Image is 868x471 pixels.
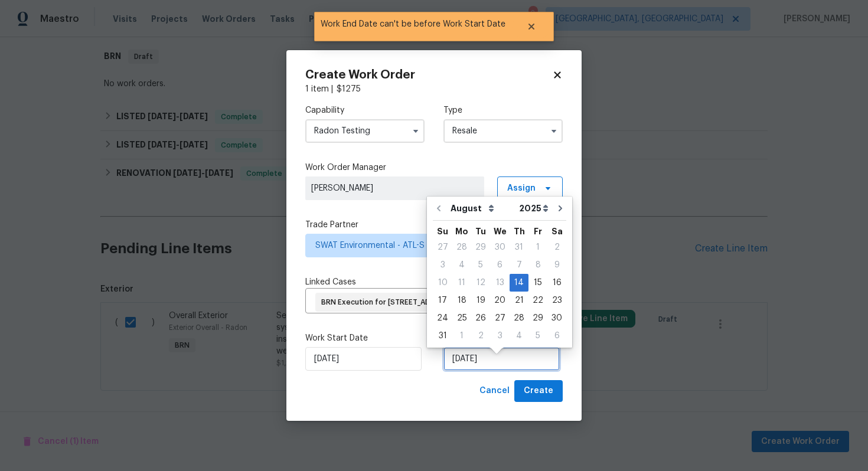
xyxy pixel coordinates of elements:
[443,119,563,143] input: Select...
[528,327,547,345] div: Fri Sep 05 2025
[510,309,528,327] div: Thu Aug 28 2025
[433,274,452,291] div: 10
[471,310,490,326] div: 26
[528,328,547,344] div: 5
[547,274,566,292] div: Sat Aug 16 2025
[433,327,452,345] div: Sun Aug 31 2025
[433,292,452,309] div: Sun Aug 17 2025
[305,332,425,344] label: Work Start Date
[433,274,452,292] div: Sun Aug 10 2025
[510,239,528,256] div: 31
[510,256,528,274] div: Thu Aug 07 2025
[514,227,525,235] abbr: Thursday
[547,239,566,256] div: 2
[524,384,553,398] span: Create
[510,327,528,345] div: Thu Sep 04 2025
[471,239,490,256] div: 29
[475,227,486,235] abbr: Tuesday
[321,297,460,308] span: BRN Execution for [STREET_ADDRESS]
[490,257,510,273] div: 6
[433,309,452,327] div: Sun Aug 24 2025
[337,85,361,93] span: $ 1275
[315,293,471,312] div: BRN Execution for [STREET_ADDRESS]
[547,327,566,345] div: Sat Sep 06 2025
[471,309,490,327] div: Tue Aug 26 2025
[409,124,423,138] button: Show options
[490,292,510,309] div: Wed Aug 20 2025
[430,197,448,220] button: Go to previous month
[452,327,471,345] div: Mon Sep 01 2025
[443,347,560,371] input: M/D/YYYY
[547,256,566,274] div: Sat Aug 09 2025
[510,238,528,256] div: Thu Jul 31 2025
[471,257,490,273] div: 5
[528,257,547,273] div: 8
[528,309,547,327] div: Fri Aug 29 2025
[528,238,547,256] div: Fri Aug 01 2025
[311,182,478,194] span: [PERSON_NAME]
[305,219,563,231] label: Trade Partner
[452,310,471,326] div: 25
[433,310,452,326] div: 24
[490,238,510,256] div: Wed Jul 30 2025
[547,238,566,256] div: Sat Aug 02 2025
[433,238,452,256] div: Sun Jul 27 2025
[315,240,536,251] span: SWAT Environmental - ATL-S
[452,257,471,273] div: 4
[437,227,448,235] abbr: Sunday
[510,292,528,309] div: Thu Aug 21 2025
[510,292,528,309] div: 21
[514,380,563,402] button: Create
[314,12,512,37] span: Work End Date can't be before Work Start Date
[433,256,452,274] div: Sun Aug 03 2025
[471,292,490,309] div: Tue Aug 19 2025
[471,274,490,291] div: 12
[443,104,563,116] label: Type
[516,199,552,217] select: Year
[490,310,510,326] div: 27
[510,274,528,292] div: Thu Aug 14 2025
[433,292,452,309] div: 17
[547,124,561,138] button: Show options
[547,328,566,344] div: 6
[528,256,547,274] div: Fri Aug 08 2025
[528,274,547,291] div: 15
[528,239,547,256] div: 1
[455,227,468,235] abbr: Monday
[490,274,510,292] div: Wed Aug 13 2025
[490,328,510,344] div: 3
[490,274,510,291] div: 13
[507,182,536,194] span: Assign
[305,276,356,288] span: Linked Cases
[528,292,547,309] div: 22
[452,274,471,292] div: Mon Aug 11 2025
[547,292,566,309] div: Sat Aug 23 2025
[490,309,510,327] div: Wed Aug 27 2025
[305,104,425,116] label: Capability
[494,227,507,235] abbr: Wednesday
[528,292,547,309] div: Fri Aug 22 2025
[552,227,563,235] abbr: Saturday
[547,310,566,326] div: 30
[547,274,566,291] div: 16
[471,328,490,344] div: 2
[534,227,542,235] abbr: Friday
[452,238,471,256] div: Mon Jul 28 2025
[433,239,452,256] div: 27
[471,327,490,345] div: Tue Sep 02 2025
[547,309,566,327] div: Sat Aug 30 2025
[471,238,490,256] div: Tue Jul 29 2025
[305,69,552,81] h2: Create Work Order
[528,274,547,292] div: Fri Aug 15 2025
[490,292,510,309] div: 20
[510,328,528,344] div: 4
[510,257,528,273] div: 7
[547,257,566,273] div: 9
[552,197,569,220] button: Go to next month
[305,119,425,143] input: Select...
[452,292,471,309] div: Mon Aug 18 2025
[490,239,510,256] div: 30
[433,328,452,344] div: 31
[448,199,516,217] select: Month
[510,310,528,326] div: 28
